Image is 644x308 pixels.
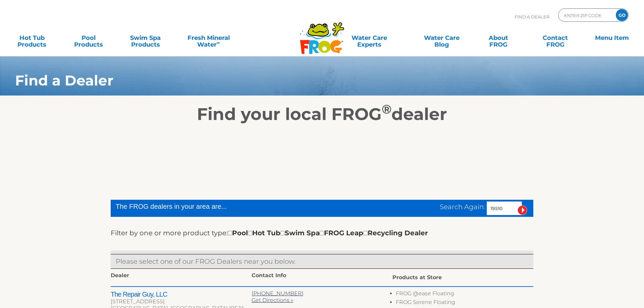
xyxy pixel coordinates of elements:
[252,290,304,297] a: [PHONE_NUMBER]
[252,297,293,303] a: Get Directions »
[296,13,348,54] img: Frog Products Logo
[473,31,524,45] a: AboutFROG
[15,72,576,88] h1: Find a Dealer
[116,256,528,267] p: Please select one of our FROG Dealers near you below.
[396,299,533,308] li: FROG Serene Floating
[111,228,228,238] label: Filter by one or more product type:
[111,272,252,281] div: Dealer
[63,31,114,45] a: PoolProducts
[518,205,527,215] input: Submit
[228,228,428,238] div: Pool Hot Tub Swim Spa FROG Leap Recycling Dealer
[252,272,392,281] div: Contact Info
[382,102,391,117] sup: ®
[530,31,580,45] a: ContactFROG
[515,8,549,25] p: Find A Dealer
[120,31,170,45] a: Swim SpaProducts
[7,31,57,45] a: Hot TubProducts
[392,272,533,283] div: Products at Store
[587,31,637,45] a: Menu Item
[328,31,410,45] a: Water CareExperts
[111,298,252,305] div: [STREET_ADDRESS]
[116,201,324,211] div: The FROG dealers in your area are...
[217,40,220,45] sup: ∞
[177,31,240,45] a: Fresh MineralWater∞
[616,9,628,21] input: GO
[396,290,533,299] li: FROG @ease Floating
[417,31,467,45] a: Water CareBlog
[5,104,639,124] h2: Find your local FROG dealer
[440,203,485,211] span: Search Again:
[111,290,252,298] h2: The Repair Guy, LLC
